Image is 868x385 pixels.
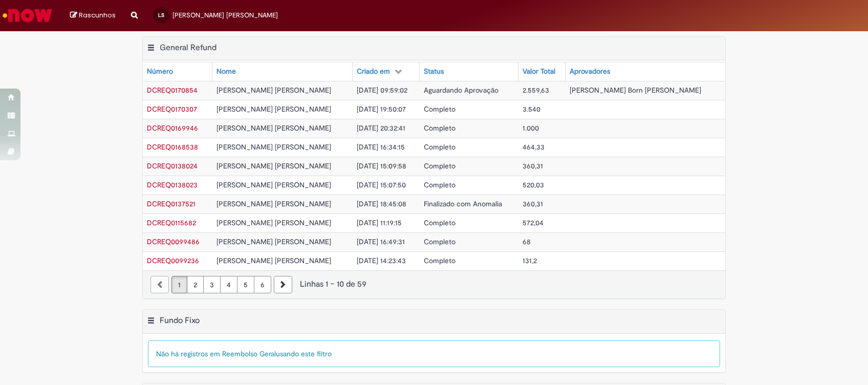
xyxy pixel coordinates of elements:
a: Abrir Registro: DCREQ0170307 [147,104,197,114]
span: DCREQ0170854 [147,85,198,95]
span: [PERSON_NAME] Born [PERSON_NAME] [570,85,701,95]
span: [PERSON_NAME] [PERSON_NAME] [216,123,331,133]
span: 131,2 [523,256,537,265]
span: [DATE] 16:49:31 [357,237,405,246]
a: Página 6 [254,276,271,293]
span: [DATE] 14:23:43 [357,256,406,265]
span: [DATE] 19:50:07 [357,104,406,114]
span: [DATE] 09:59:02 [357,85,407,95]
nav: paginação [143,270,725,298]
span: usando este filtro [276,349,332,358]
span: [DATE] 20:32:41 [357,123,405,133]
span: LS [158,12,164,18]
span: 572,04 [523,218,544,227]
span: [DATE] 15:07:50 [357,180,406,189]
span: [PERSON_NAME] [PERSON_NAME] [216,199,331,208]
span: [PERSON_NAME] [PERSON_NAME] [216,161,331,170]
div: Valor Total [523,67,555,77]
span: Completo [424,180,455,189]
span: Aguardando Aprovação [424,85,498,95]
span: [DATE] 11:19:15 [357,218,402,227]
span: Completo [424,123,455,133]
span: 2.559,63 [523,85,549,95]
span: DCREQ0138023 [147,180,198,189]
img: ServiceNow [1,5,54,26]
span: Completo [424,237,455,246]
span: DCREQ0138024 [147,161,198,170]
a: Abrir Registro: DCREQ0099236 [147,256,199,265]
span: 360,31 [523,161,543,170]
h2: General Refund [160,42,216,53]
a: Página 3 [203,276,221,293]
span: 3.540 [523,104,540,114]
span: [PERSON_NAME] [PERSON_NAME] [216,142,331,152]
span: Completo [424,142,455,152]
span: Completo [424,161,455,170]
span: Completo [424,218,455,227]
a: Abrir Registro: DCREQ0099486 [147,237,200,246]
h2: Fundo Fixo [160,315,200,326]
span: Finalizado com Anomalia [424,199,502,208]
a: Próxima página [274,276,292,293]
span: 520,03 [523,180,544,189]
span: 68 [523,237,531,246]
a: Página 2 [187,276,204,293]
span: [PERSON_NAME] [PERSON_NAME] [216,237,331,246]
a: Página 5 [237,276,254,293]
span: [PERSON_NAME] [PERSON_NAME] [216,85,331,95]
span: DCREQ0170307 [147,104,197,114]
a: Abrir Registro: DCREQ0168538 [147,142,198,152]
span: [PERSON_NAME] [PERSON_NAME] [172,11,278,19]
span: Rascunhos [79,10,116,20]
span: 1.000 [523,123,539,133]
a: Rascunhos [70,11,116,20]
div: Número [147,67,173,77]
span: [PERSON_NAME] [PERSON_NAME] [216,104,331,114]
a: Abrir Registro: DCREQ0138024 [147,161,198,170]
a: Abrir Registro: DCREQ0137521 [147,199,196,208]
span: [DATE] 15:09:58 [357,161,406,170]
span: [PERSON_NAME] [PERSON_NAME] [216,256,331,265]
a: Abrir Registro: DCREQ0169946 [147,123,198,133]
a: Abrir Registro: DCREQ0170854 [147,85,198,95]
span: [PERSON_NAME] [PERSON_NAME] [216,180,331,189]
a: Página 4 [220,276,237,293]
span: DCREQ0115682 [147,218,196,227]
span: [DATE] 16:34:15 [357,142,405,152]
div: Status [424,67,444,77]
a: Abrir Registro: DCREQ0115682 [147,218,196,227]
span: [DATE] 18:45:08 [357,199,406,208]
span: [PERSON_NAME] [PERSON_NAME] [216,218,331,227]
span: Completo [424,256,455,265]
div: Nome [216,67,236,77]
div: Linhas 1 − 10 de 59 [150,279,718,290]
span: Completo [424,104,455,114]
span: DCREQ0137521 [147,199,196,208]
span: 360,31 [523,199,543,208]
div: Criado em [357,67,390,77]
span: DCREQ0168538 [147,142,198,152]
span: 464,33 [523,142,545,152]
a: Abrir Registro: DCREQ0138023 [147,180,198,189]
span: DCREQ0099486 [147,237,200,246]
button: Fundo Fixo Menu de contexto [147,315,155,329]
span: DCREQ0169946 [147,123,198,133]
span: DCREQ0099236 [147,256,199,265]
a: Página 1 [171,276,187,293]
div: Aprovadores [570,67,610,77]
div: Não há registros em Reembolso Geral [148,340,720,367]
button: General Refund Menu de contexto [147,42,155,56]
